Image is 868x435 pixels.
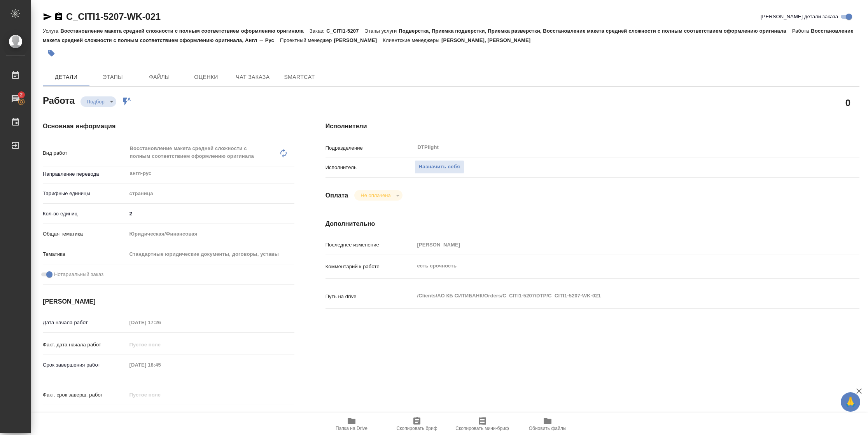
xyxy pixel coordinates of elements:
p: Вид работ [43,149,127,157]
p: Срок завершения услуги [43,411,127,419]
button: 🙏 [841,392,860,412]
span: Чат заказа [234,72,271,82]
a: C_CITI1-5207-WK-021 [66,11,161,22]
button: Назначить себя [415,160,464,174]
button: Скопировать ссылку [54,12,63,21]
button: Скопировать мини-бриф [450,413,515,435]
span: Скопировать мини-бриф [455,426,509,431]
button: Скопировать бриф [384,413,450,435]
a: 2 [2,89,29,108]
span: Назначить себя [419,162,460,171]
h2: 0 [845,96,850,109]
p: Тематика [43,250,127,258]
p: Дата начала работ [43,319,127,327]
div: Юридическая/Финансовая [127,227,294,241]
p: Заказ: [310,28,326,34]
p: Работа [792,28,811,34]
span: Файлы [141,72,178,82]
h4: Основная информация [43,122,294,131]
button: Обновить файлы [515,413,580,435]
span: 2 [15,91,27,99]
p: Тарифные единицы [43,190,127,197]
div: Подбор [354,190,402,201]
p: Направление перевода [43,170,127,178]
button: Подбор [84,98,107,105]
p: Последнее изменение [325,241,415,249]
div: страница [127,187,294,200]
h4: Оплата [325,191,348,200]
input: Пустое поле [127,389,195,400]
button: Добавить тэг [43,45,60,62]
span: Оценки [187,72,225,82]
p: Путь на drive [325,293,415,300]
p: Кол-во единиц [43,210,127,218]
input: Пустое поле [415,239,815,250]
h4: Исполнители [325,122,859,131]
button: Скопировать ссылку для ЯМессенджера [43,12,52,21]
input: ✎ Введи что-нибудь [127,208,294,219]
input: Пустое поле [127,339,195,350]
button: Не оплачена [358,192,393,199]
input: ✎ Введи что-нибудь [127,409,195,421]
input: Пустое поле [127,359,195,370]
p: Комментарий к работе [325,263,415,271]
p: Восстановление макета средней сложности с полным соответствием оформлению оригинала [60,28,309,34]
p: Подразделение [325,144,415,152]
p: Факт. дата начала работ [43,341,127,349]
textarea: /Clients/АО КБ СИТИБАНК/Orders/C_CITI1-5207/DTP/C_CITI1-5207-WK-021 [415,289,815,302]
p: [PERSON_NAME], [PERSON_NAME] [441,37,536,43]
p: C_CITI1-5207 [326,28,364,34]
span: 🙏 [844,394,857,410]
span: Нотариальный заказ [54,271,103,278]
span: [PERSON_NAME] детали заказа [761,13,838,21]
span: Этапы [94,72,131,82]
p: Проектный менеджер [280,37,334,43]
span: Папка на Drive [336,426,367,431]
p: Клиентские менеджеры [383,37,441,43]
div: Подбор [80,96,116,107]
p: Услуга [43,28,60,34]
span: Обновить файлы [529,426,567,431]
p: Исполнитель [325,164,415,171]
p: Факт. срок заверш. работ [43,391,127,399]
p: [PERSON_NAME] [334,37,383,43]
h4: Дополнительно [325,219,859,229]
p: Подверстка, Приемка подверстки, Приемка разверстки, Восстановление макета средней сложности с пол... [399,28,792,34]
p: Срок завершения работ [43,361,127,369]
h4: [PERSON_NAME] [43,297,294,306]
button: Папка на Drive [319,413,384,435]
span: Детали [47,72,85,82]
div: Стандартные юридические документы, договоры, уставы [127,248,294,261]
h2: Работа [43,93,75,107]
input: Пустое поле [127,317,195,328]
span: SmartCat [281,72,318,82]
textarea: есть срочность [415,259,815,273]
p: Этапы услуги [365,28,399,34]
span: Скопировать бриф [396,426,437,431]
p: Общая тематика [43,230,127,238]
